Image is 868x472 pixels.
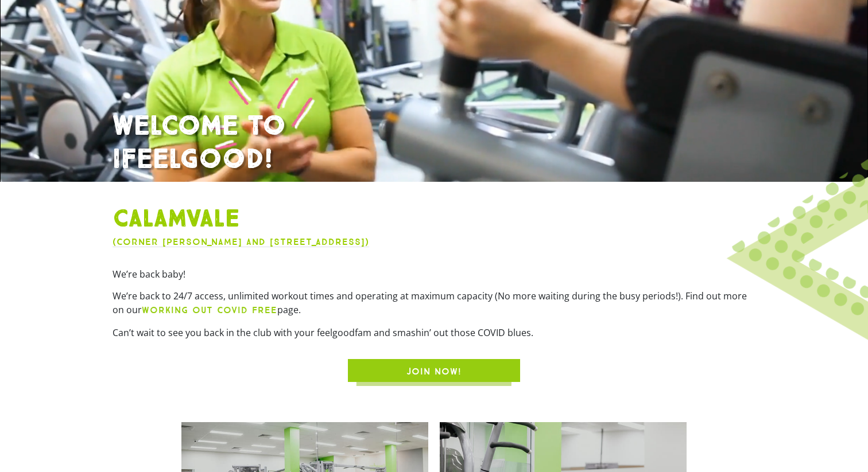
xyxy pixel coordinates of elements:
[113,205,755,235] h1: Calamvale
[113,289,755,317] p: We’re back to 24/7 access, unlimited workout times and operating at maximum capacity (No more wai...
[113,236,369,247] a: (Corner [PERSON_NAME] and [STREET_ADDRESS])
[113,110,755,176] h1: WELCOME TO IFEELGOOD!
[406,365,462,379] span: JOIN NOW!
[142,303,277,316] a: WORKING OUT COVID FREE
[113,326,755,340] p: Can’t wait to see you back in the club with your feelgoodfam and smashin’ out those COVID blues.
[113,267,755,281] p: We’re back baby!
[142,305,277,315] b: WORKING OUT COVID FREE
[348,359,520,382] a: JOIN NOW!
